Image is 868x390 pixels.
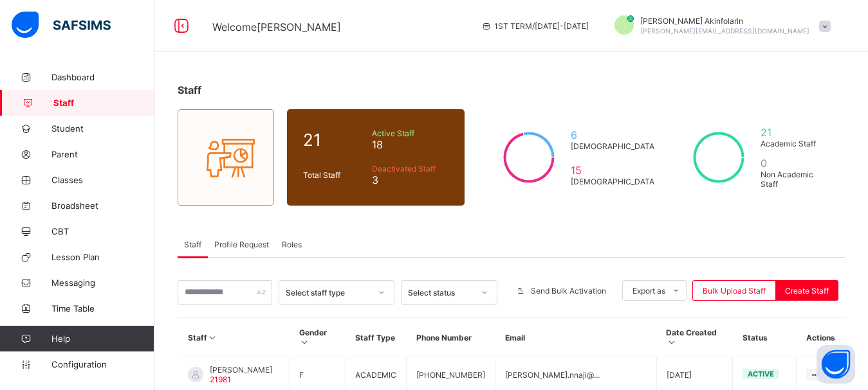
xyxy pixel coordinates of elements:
span: Parent [51,149,154,159]
span: Messaging [51,278,154,288]
th: Gender [290,318,346,357]
span: 0 [761,157,829,170]
span: [PERSON_NAME][EMAIL_ADDRESS][DOMAIN_NAME] [640,27,809,35]
span: Lesson Plan [51,252,154,262]
i: Sort in Ascending Order [666,337,677,347]
span: Export as [633,286,665,296]
span: 21 [303,130,365,150]
button: Open asap [817,345,855,384]
span: session/term information [481,21,589,31]
span: Broadsheet [51,200,154,211]
span: 18 [372,138,448,151]
span: 21981 [210,375,231,384]
span: Dashboard [51,72,154,82]
span: Roles [282,240,302,249]
span: Active Staff [372,129,448,138]
span: Help [51,333,154,344]
span: Classes [51,175,154,185]
div: AbiodunAkinfolarin [602,15,837,37]
span: 15 [571,164,657,177]
span: Configuration [51,359,154,369]
span: Time Table [51,303,154,314]
th: Date Created [656,318,733,357]
span: Profile Request [214,240,269,249]
span: Send Bulk Activation [531,286,606,296]
span: [DEMOGRAPHIC_DATA] [571,177,657,186]
th: Status [733,318,797,357]
div: Select status [408,288,474,297]
span: 21 [761,126,829,139]
span: Bulk Upload Staff [703,286,766,296]
th: Actions [797,318,845,357]
span: 3 [372,173,448,186]
span: Non Academic Staff [761,170,829,189]
div: Total Staff [300,167,369,183]
span: Welcome [PERSON_NAME] [212,21,341,33]
span: CBT [51,226,154,236]
th: Staff Type [346,318,407,357]
div: Select staff type [286,288,371,297]
i: Sort in Ascending Order [207,333,218,342]
i: Sort in Ascending Order [299,337,310,347]
span: Staff [184,240,201,249]
span: Staff [178,84,201,96]
span: Create Staff [785,286,829,296]
th: Phone Number [407,318,495,357]
span: active [748,369,774,378]
th: Staff [178,318,290,357]
span: [PERSON_NAME] [210,365,272,375]
th: Email [495,318,656,357]
span: Staff [53,98,154,108]
span: [DEMOGRAPHIC_DATA] [571,141,657,151]
span: Student [51,123,154,134]
img: safsims [12,12,111,39]
span: [PERSON_NAME] Akinfolarin [640,16,809,26]
span: Academic Staff [761,139,829,148]
span: Deactivated Staff [372,164,448,173]
span: 6 [571,129,657,141]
